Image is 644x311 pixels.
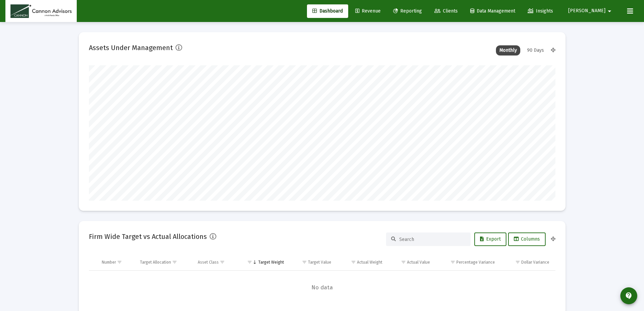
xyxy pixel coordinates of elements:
[435,254,500,270] td: Column Percentage Variance
[407,260,430,265] div: Actual Value
[605,4,614,18] mat-icon: arrow_drop_down
[521,260,549,265] div: Dollar Variance
[193,254,238,270] td: Column Asset Class
[355,8,381,14] span: Revenue
[474,232,506,246] button: Export
[450,260,455,265] span: Show filter options for column 'Percentage Variance'
[89,231,207,242] h2: Firm Wide Target vs Actual Allocations
[625,292,633,300] mat-icon: contact_support
[312,8,343,14] span: Dashboard
[351,260,356,265] span: Show filter options for column 'Actual Weight'
[456,260,495,265] div: Percentage Variance
[97,254,136,270] td: Column Number
[247,260,252,265] span: Show filter options for column 'Target Weight'
[357,260,382,265] div: Actual Weight
[289,254,336,270] td: Column Target Value
[238,254,289,270] td: Column Target Weight
[308,260,331,265] div: Target Value
[336,254,387,270] td: Column Actual Weight
[528,8,553,14] span: Insights
[514,236,540,242] span: Columns
[198,260,219,265] div: Asset Class
[102,260,116,265] div: Number
[89,42,173,53] h2: Assets Under Management
[480,236,501,242] span: Export
[220,260,225,265] span: Show filter options for column 'Asset Class'
[522,4,558,18] a: Insights
[560,4,622,18] button: [PERSON_NAME]
[388,4,427,18] a: Reporting
[172,260,177,265] span: Show filter options for column 'Target Allocation'
[515,260,520,265] span: Show filter options for column 'Dollar Variance'
[387,254,435,270] td: Column Actual Value
[302,260,307,265] span: Show filter options for column 'Target Value'
[89,284,555,291] span: No data
[89,254,555,305] div: Data grid
[568,8,605,14] span: [PERSON_NAME]
[496,45,520,55] div: Monthly
[258,260,284,265] div: Target Weight
[508,232,546,246] button: Columns
[401,260,406,265] span: Show filter options for column 'Actual Value'
[434,8,458,14] span: Clients
[307,4,348,18] a: Dashboard
[465,4,521,18] a: Data Management
[429,4,463,18] a: Clients
[117,260,122,265] span: Show filter options for column 'Number'
[524,45,547,55] div: 90 Days
[393,8,422,14] span: Reporting
[500,254,555,270] td: Column Dollar Variance
[140,260,171,265] div: Target Allocation
[399,237,466,242] input: Search
[470,8,515,14] span: Data Management
[135,254,193,270] td: Column Target Allocation
[350,4,386,18] a: Revenue
[10,4,72,18] img: Dashboard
